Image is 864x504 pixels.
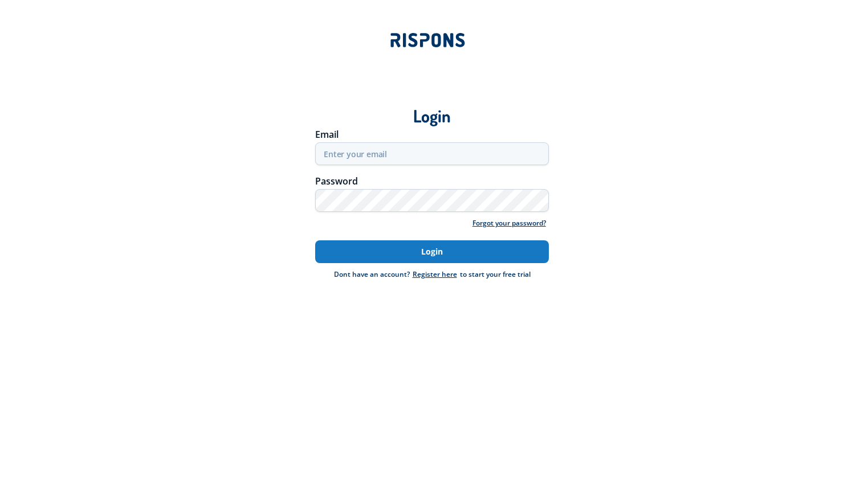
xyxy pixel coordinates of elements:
div: Email [315,130,549,139]
div: Password [315,177,549,186]
a: Register here [410,269,460,279]
div: Login [41,88,823,127]
input: Enter your email [315,142,549,165]
div: Dont have an account? [334,269,410,280]
a: Forgot your password? [470,218,549,229]
button: Login [315,240,549,263]
div: to start your free trial [410,269,531,280]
